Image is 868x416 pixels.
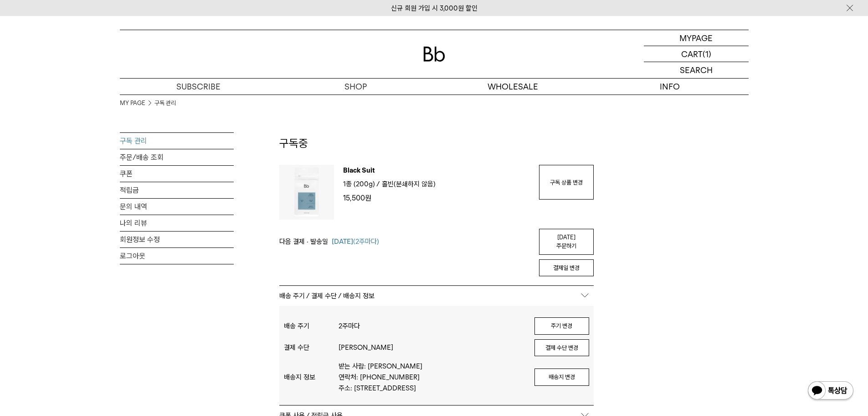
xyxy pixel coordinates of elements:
a: 로그아웃 [120,248,234,264]
a: 문의 내역 [120,199,234,215]
a: 신규 회원 가입 시 3,000원 할인 [391,4,478,12]
span: 원 [365,194,371,202]
p: SEARCH [680,62,713,78]
p: 홀빈(분쇄하지 않음) [382,179,436,190]
img: 카카오톡 채널 1:1 채팅 버튼 [807,380,854,402]
p: 연락처: [PHONE_NUMBER] [339,372,525,383]
span: 1종 (200g) / [343,180,380,188]
a: 쿠폰 [120,166,234,182]
p: INFO [591,79,749,95]
span: [DATE] [332,237,353,246]
div: 배송지 정보 [284,373,339,381]
button: 배송지 변경 [534,369,589,386]
a: 구독 상품 변경 [539,165,594,200]
p: Black Suit [343,165,530,179]
a: 구독 관리 [154,99,176,108]
button: 주기 변경 [534,317,589,335]
a: SHOP [277,79,434,95]
span: (2주마다) [332,236,379,247]
a: CART (1) [644,46,749,62]
p: CART [681,46,703,62]
div: 결제 수단 [284,343,339,352]
a: MY PAGE [120,99,145,108]
button: 결제일 변경 [539,259,594,277]
a: 회원정보 수정 [120,232,234,247]
p: MYPAGE [679,30,713,46]
button: 결제 수단 변경 [534,339,589,357]
p: (1) [703,46,711,62]
div: 배송 주기 [284,322,339,330]
a: 주문/배송 조회 [120,149,234,165]
a: MYPAGE [644,30,749,46]
a: 나의 리뷰 [120,215,234,231]
p: 받는 사람: [PERSON_NAME] [339,361,525,372]
p: 배송 주기 / 결제 수단 / 배송지 정보 [279,286,594,306]
a: 적립금 [120,182,234,198]
span: 다음 결제 · 발송일 [279,236,328,247]
img: 로고 [423,47,445,62]
a: [DATE] 주문하기 [539,229,594,255]
a: 구독 관리 [120,133,234,149]
img: 상품이미지 [279,165,334,220]
p: [PERSON_NAME] [339,342,525,353]
p: WHOLESALE [434,79,591,95]
p: 15,500 [343,192,530,204]
h2: 구독중 [279,136,594,165]
p: 2주마다 [339,321,525,332]
a: SUBSCRIBE [120,79,277,95]
p: 주소: [STREET_ADDRESS] [339,383,525,394]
